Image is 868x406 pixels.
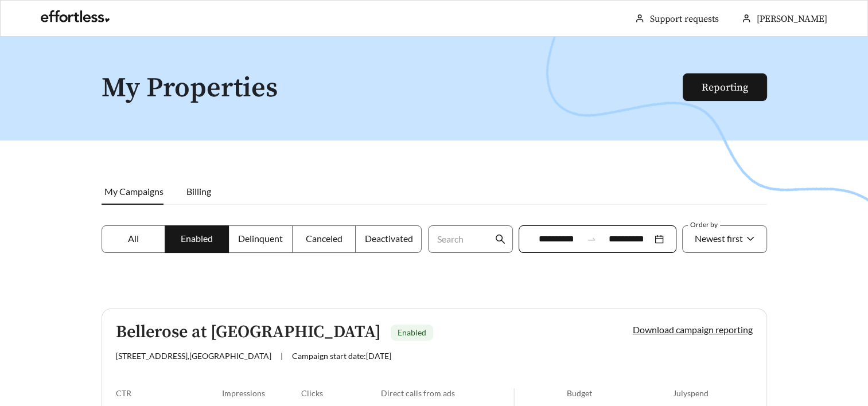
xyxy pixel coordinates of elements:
[673,388,753,398] div: July spend
[702,81,748,94] a: Reporting
[116,323,381,342] h5: Bellerose at [GEOGRAPHIC_DATA]
[128,233,139,244] span: All
[586,234,597,244] span: to
[292,351,391,361] span: Campaign start date: [DATE]
[381,388,513,398] div: Direct calls from ads
[116,388,222,398] div: CTR
[116,351,271,361] span: [STREET_ADDRESS] , [GEOGRAPHIC_DATA]
[757,13,827,25] span: [PERSON_NAME]
[104,186,164,197] span: My Campaigns
[281,351,283,361] span: |
[364,233,412,244] span: Deactivated
[301,388,381,398] div: Clicks
[306,233,342,244] span: Canceled
[633,324,753,335] a: Download campaign reporting
[238,233,283,244] span: Delinquent
[683,73,767,101] button: Reporting
[567,388,673,398] div: Budget
[495,234,505,244] span: search
[695,233,743,244] span: Newest first
[650,13,719,25] a: Support requests
[186,186,211,197] span: Billing
[181,233,213,244] span: Enabled
[398,327,426,337] span: Enabled
[586,234,597,244] span: swap-right
[222,388,302,398] div: Impressions
[102,73,684,104] h1: My Properties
